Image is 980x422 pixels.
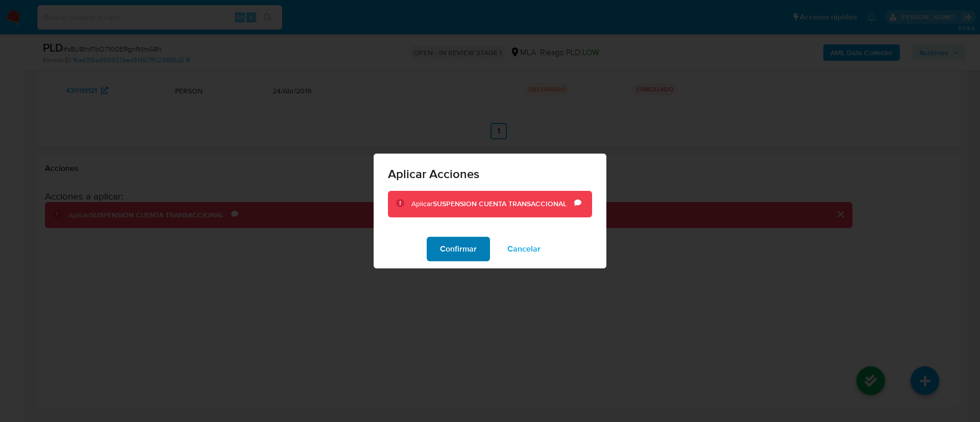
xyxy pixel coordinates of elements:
[440,238,477,260] span: Confirmar
[427,237,490,261] button: Confirmar
[388,168,592,180] span: Aplicar Acciones
[507,238,541,260] span: Cancelar
[411,199,574,209] div: Aplicar
[433,198,567,209] b: SUSPENSION CUENTA TRANSACCIONAL
[494,237,554,261] button: Cancelar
